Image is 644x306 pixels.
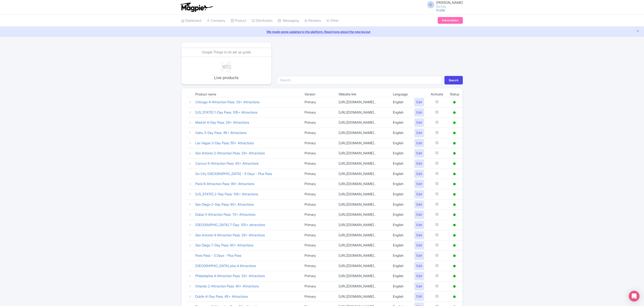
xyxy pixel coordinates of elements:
a: Cancun 5-Attraction Pass: 43+ Attractions [195,161,259,166]
a: Madrid 4-Day Pass: 28+ Attractions [195,120,249,125]
td: Primary [301,271,335,281]
td: Primary [301,220,335,230]
td: English [389,148,411,159]
a: Dashboard [181,15,201,27]
td: English [389,281,411,291]
td: English [389,220,411,230]
a: Edit [414,211,424,219]
a: Edit [414,252,424,260]
a: Edit [414,159,424,168]
a: Profile [436,8,445,12]
td: English [389,189,411,199]
td: Language [389,92,411,97]
a: San Diego 7-Day Pass: 60+ Attractions [195,243,253,247]
td: [URL][DOMAIN_NAME].. [335,128,390,138]
img: logo-ab69f6fb50320c5b225c76a69d11143b.png [179,2,214,12]
td: [URL][DOMAIN_NAME].. [335,189,390,199]
td: [URL][DOMAIN_NAME].. [335,97,390,108]
a: Edit [414,98,424,106]
a: Edit [414,139,424,147]
td: [URL][DOMAIN_NAME].. [335,250,390,261]
a: Edit [414,262,424,270]
td: [URL][DOMAIN_NAME].. [335,230,390,240]
input: Search... [277,76,442,84]
td: Primary [301,169,335,179]
a: C [PERSON_NAME] Go City [424,1,463,8]
td: English [389,158,411,169]
td: [URL][DOMAIN_NAME].. [335,281,390,291]
td: [URL][DOMAIN_NAME].. [335,291,390,302]
a: [GEOGRAPHIC_DATA] 7-Day: 100+ attractions [195,223,265,227]
td: Primary [301,158,335,169]
a: Edit [414,282,424,291]
td: English [389,107,411,118]
a: San Antonio 2-Attraction Pass: 29+ Attractions [195,151,265,155]
a: Edit [414,292,424,301]
td: Activate [427,92,446,97]
td: [URL][DOMAIN_NAME].. [335,179,390,189]
td: English [389,261,411,271]
a: Edit [414,190,424,198]
a: Company [207,15,225,27]
span: C [427,1,434,8]
a: Edit [414,108,424,117]
a: Edit [414,149,424,157]
td: English [389,138,411,148]
a: Subscription [438,17,463,24]
td: [URL][DOMAIN_NAME].. [335,158,390,169]
td: Primary [301,148,335,159]
td: Primary [301,97,335,108]
td: English [389,240,411,251]
td: [URL][DOMAIN_NAME].. [335,148,390,159]
td: Primary [301,179,335,189]
td: Version [301,92,335,97]
td: Primary [301,138,335,148]
button: Search [444,76,463,84]
a: Edit [414,180,424,188]
a: Edit [414,221,424,229]
a: Edit [414,119,424,127]
a: Edit [414,200,424,209]
td: Primary [301,210,335,220]
td: Primary [301,240,335,251]
td: Primary [301,281,335,291]
td: English [389,128,411,138]
td: Primary [301,189,335,199]
a: Messaging [278,15,299,27]
td: English [389,179,411,189]
span: [PERSON_NAME] [436,0,463,5]
td: English [389,271,411,281]
td: Primary [301,107,335,118]
a: Distribution [252,15,272,27]
td: [URL][DOMAIN_NAME].. [335,220,390,230]
td: English [389,250,411,261]
a: Oahu 3-Day Pass: 45+ Attractions [195,131,246,135]
a: Paris Pass - 3 Days - Plus Pass [195,253,241,258]
a: Paris 6-Attraction Pass: 99+ Attractions [195,182,254,186]
td: [URL][DOMAIN_NAME].. [335,261,390,271]
a: [US_STATE] 1-Day Pass: 105+ Attractions [195,110,257,114]
td: Primary [301,118,335,128]
a: [US_STATE] 2-Day Pass: 105+ Attractions [195,192,258,196]
td: English [389,210,411,220]
a: Reviews [304,15,321,27]
td: Website link [335,92,390,97]
a: Product [231,15,246,27]
td: English [389,118,411,128]
p: Live products [208,75,245,81]
a: Las Vegas 3-Day Pass: 55+ Attractions [195,141,254,145]
td: Primary [301,261,335,271]
td: Primary [301,230,335,240]
a: Google Things to do set up guide [202,50,251,54]
div: 1622 [208,62,245,70]
a: Edit [414,272,424,280]
a: Go City [GEOGRAPHIC_DATA] - 5 Days - Plus Pass [195,172,272,176]
td: English [389,291,411,302]
td: Product name [192,92,301,97]
a: Other [326,15,339,27]
td: English [389,230,411,240]
td: Status [446,92,463,97]
a: Dublin 4-Day Pass: 45+ Attractions [195,294,248,299]
small: Go City [436,5,463,8]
